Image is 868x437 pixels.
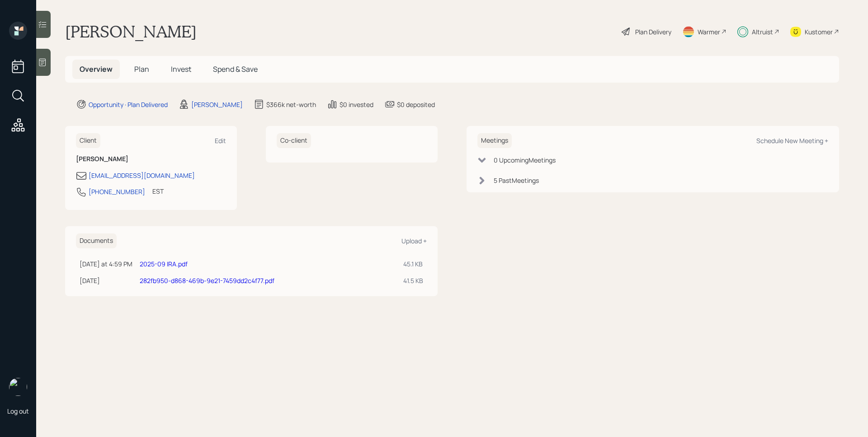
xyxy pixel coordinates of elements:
[191,100,243,109] div: [PERSON_NAME]
[698,27,720,37] div: Warmer
[7,407,29,415] div: Log out
[401,237,427,245] div: Upload +
[140,260,188,268] a: 2025-09 IRA.pdf
[340,100,373,109] div: $0 invested
[403,259,423,269] div: 45.1 KB
[140,276,274,285] a: 282fb950-d868-469b-9e21-7459dd2c4f77.pdf
[89,100,168,109] div: Opportunity · Plan Delivered
[89,171,195,180] div: [EMAIL_ADDRESS][DOMAIN_NAME]
[494,155,556,165] div: 0 Upcoming Meeting s
[9,378,27,396] img: james-distasi-headshot.png
[756,136,828,145] div: Schedule New Meeting +
[76,133,100,148] h6: Client
[635,27,671,37] div: Plan Delivery
[215,136,226,145] div: Edit
[76,155,226,163] h6: [PERSON_NAME]
[494,176,539,185] div: 5 Past Meeting s
[80,64,113,74] span: Overview
[134,64,149,74] span: Plan
[76,233,117,248] h6: Documents
[266,100,316,109] div: $366k net-worth
[752,27,773,37] div: Altruist
[213,64,258,74] span: Spend & Save
[65,22,197,42] h1: [PERSON_NAME]
[403,276,423,285] div: 41.5 KB
[805,27,833,37] div: Kustomer
[397,100,435,109] div: $0 deposited
[89,187,145,196] div: [PHONE_NUMBER]
[152,186,164,196] div: EST
[80,259,132,269] div: [DATE] at 4:59 PM
[477,133,512,148] h6: Meetings
[80,276,132,285] div: [DATE]
[277,133,311,148] h6: Co-client
[171,64,191,74] span: Invest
